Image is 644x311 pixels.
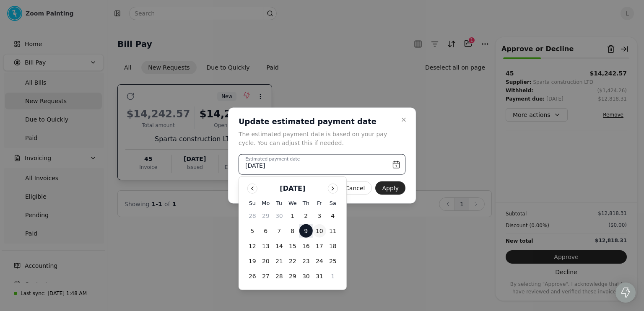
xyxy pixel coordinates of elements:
[299,199,313,207] th: Thursday
[239,154,405,175] button: Estimated payment date
[286,224,299,238] button: 8
[299,239,313,253] button: 16
[326,254,340,268] button: 25
[326,239,340,253] button: 18
[273,209,286,223] button: 30
[286,239,299,253] button: 15
[246,254,259,268] button: 19
[259,239,273,253] button: 13
[246,270,259,283] button: 26
[259,270,273,283] button: 27
[273,270,286,283] button: 28
[259,199,273,207] th: Monday
[338,181,372,195] button: Cancel
[273,199,286,207] th: Tuesday
[273,224,286,238] button: 7
[259,254,273,268] button: 20
[313,199,326,207] th: Friday
[299,224,313,238] button: 9
[328,184,338,194] button: Go to next month
[246,224,259,238] button: 5
[313,239,326,253] button: 17
[375,181,405,195] button: Apply
[286,270,299,283] button: 29
[286,199,299,207] th: Wednesday
[313,254,326,268] button: 24
[273,239,286,253] button: 14
[326,209,340,223] button: 4
[259,209,273,223] button: 29
[313,209,326,223] button: 3
[247,184,257,194] button: Go to previous month
[286,209,299,223] button: 1
[280,184,305,194] div: [DATE]
[246,209,259,223] button: 28
[239,117,395,127] h2: Update estimated payment date
[239,130,395,148] p: The estimated payment date is based on your pay cycle. You can adjust this if needed.
[273,254,286,268] button: 21
[246,239,259,253] button: 12
[326,224,340,238] button: 11
[326,270,340,283] button: 1
[246,199,259,207] th: Sunday
[326,199,340,207] th: Saturday
[299,270,313,283] button: 30
[299,254,313,268] button: 23
[299,209,313,223] button: 2
[286,254,299,268] button: 22
[245,156,300,163] label: Estimated payment date
[313,270,326,283] button: 31
[313,224,326,238] button: 10
[259,224,273,238] button: 6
